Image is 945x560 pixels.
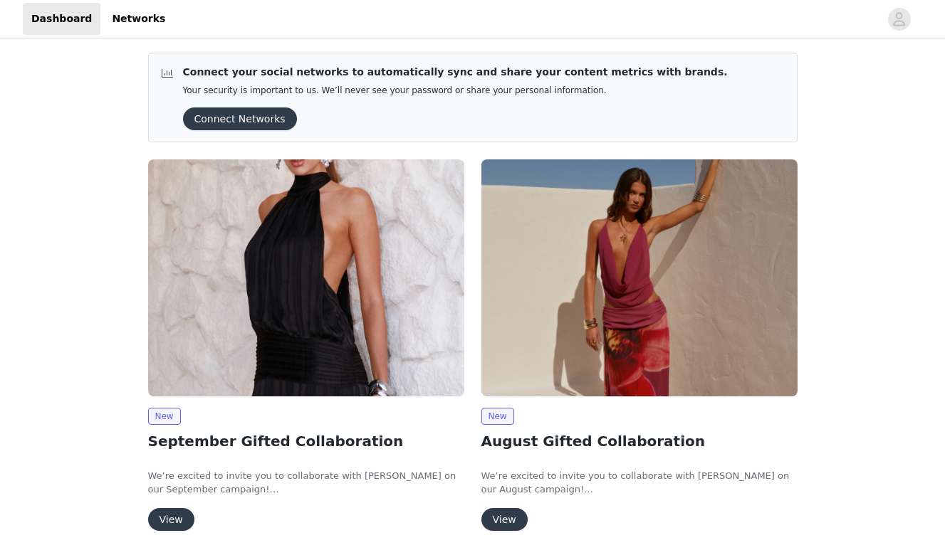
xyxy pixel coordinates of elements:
h2: August Gifted Collaboration [481,430,798,452]
button: View [481,508,528,531]
p: Your security is important to us. We’ll never see your password or share your personal information. [183,85,728,96]
a: View [481,514,528,525]
a: Networks [103,3,174,35]
img: Peppermayo AUS [481,159,798,396]
h2: September Gifted Collaboration [148,430,464,452]
button: View [148,508,194,531]
a: View [148,514,194,525]
span: New [481,408,514,425]
p: Connect your social networks to automatically sync and share your content metrics with brands. [183,65,728,80]
p: We’re excited to invite you to collaborate with [PERSON_NAME] on our August campaign! [481,469,798,497]
span: New [148,408,181,425]
button: Connect Networks [183,107,297,130]
div: avatar [892,8,906,31]
img: Peppermayo AUS [148,159,464,396]
a: Dashboard [23,3,100,35]
p: We’re excited to invite you to collaborate with [PERSON_NAME] on our September campaign! [148,469,464,497]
